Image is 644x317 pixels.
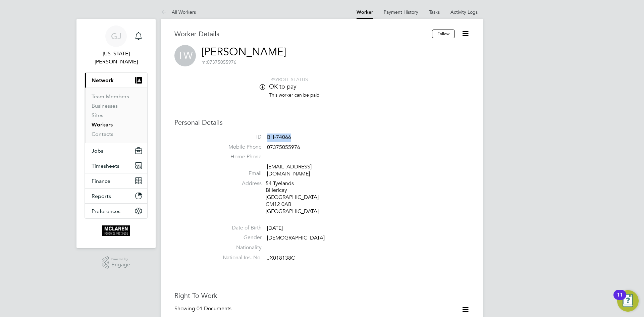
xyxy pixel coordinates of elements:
[92,112,103,118] a: Sites
[92,103,118,109] a: Businesses
[85,173,147,188] button: Finance
[92,208,120,214] span: Preferences
[450,9,478,15] a: Activity Logs
[215,244,262,251] label: Nationality
[92,131,113,137] a: Contacts
[197,305,231,312] span: 01 Documents
[202,59,207,65] span: m:
[267,144,300,151] span: 07375055976
[174,118,470,127] h3: Personal Details
[267,235,325,242] span: [DEMOGRAPHIC_DATA]
[111,32,121,41] span: GJ
[85,50,148,66] span: Georgia Jesson
[111,256,130,262] span: Powered by
[357,9,373,15] a: Worker
[429,9,440,15] a: Tasks
[85,143,147,158] button: Jobs
[76,19,156,248] nav: Main navigation
[267,163,312,177] a: [EMAIL_ADDRESS][DOMAIN_NAME]
[92,121,113,128] a: Workers
[92,77,114,84] span: Network
[85,189,147,203] button: Reports
[174,291,470,300] h3: Right To Work
[161,9,196,15] a: All Workers
[617,295,623,304] div: 11
[215,134,262,141] label: ID
[215,224,262,231] label: Date of Birth
[85,73,147,88] button: Network
[102,225,129,236] img: mclaren-logo-retina.png
[215,180,262,187] label: Address
[92,148,103,154] span: Jobs
[102,256,130,269] a: Powered byEngage
[202,59,236,65] span: 07375055976
[215,254,262,261] label: National Ins. No.
[384,9,418,15] a: Payment History
[92,93,129,100] a: Team Members
[174,305,233,312] div: Showing
[85,88,147,143] div: Network
[215,170,262,177] label: Email
[269,83,297,90] span: OK to pay
[85,225,148,236] a: Go to home page
[92,163,119,169] span: Timesheets
[174,30,432,38] h3: Worker Details
[270,76,308,83] span: PAYROLL STATUS
[85,204,147,218] button: Preferences
[92,193,111,199] span: Reports
[267,255,295,261] span: JX018138C
[215,234,262,241] label: Gender
[111,262,130,268] span: Engage
[617,290,639,312] button: Open Resource Center, 11 new notifications
[85,158,147,173] button: Timesheets
[432,30,455,38] button: Follow
[269,92,320,98] span: This worker can be paid
[267,134,291,141] span: BH-74066
[215,153,262,160] label: Home Phone
[202,45,286,58] a: [PERSON_NAME]
[92,178,110,184] span: Finance
[266,180,329,215] div: 54 Tyelands Billericay [GEOGRAPHIC_DATA] CM12 0AB [GEOGRAPHIC_DATA]
[267,225,283,231] span: [DATE]
[85,25,148,66] a: GJ[US_STATE][PERSON_NAME]
[215,144,262,151] label: Mobile Phone
[174,45,196,66] span: TW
